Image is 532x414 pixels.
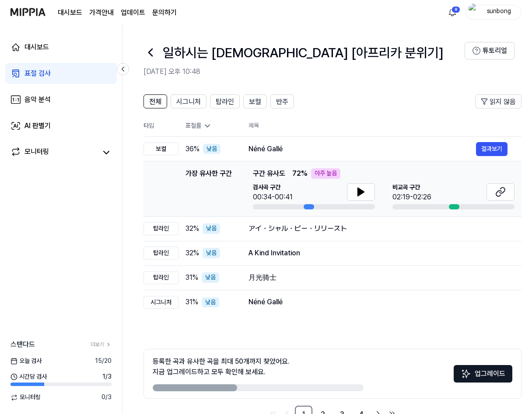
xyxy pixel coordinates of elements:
button: 결과보기 [476,142,507,156]
a: 음악 분석 [5,89,117,110]
a: 업데이트 [121,7,145,18]
button: profilesunbong [465,5,521,20]
div: 등록한 곡과 유사한 곡을 최대 50개까지 찾았어요. 지금 업그레이드하고 모두 확인해 보세요. [153,356,290,377]
button: 반주 [270,94,294,108]
a: 문의하기 [152,7,177,18]
a: 대시보드 [58,7,82,18]
div: アイ・シャル・ビー・リリースト [248,223,507,234]
a: 대시보드 [5,37,117,58]
a: 모니터링 [10,146,98,159]
a: AI 판별기 [5,115,117,136]
img: 알림 [447,7,458,17]
div: 탑라인 [143,271,178,284]
th: 제목 [248,115,521,136]
div: 9 [451,6,460,13]
span: 32 % [185,248,199,258]
button: 시그니처 [171,94,206,108]
button: 튜토리얼 [465,42,514,59]
div: 낮음 [202,297,219,308]
div: 月光骑士 [248,272,507,283]
button: 가격안내 [89,7,114,18]
span: 72 % [292,168,308,179]
button: 전체 [143,94,167,108]
th: 타입 [143,115,178,137]
span: 31 % [185,297,198,307]
div: 시그니처 [143,296,178,309]
span: 보컬 [249,97,261,107]
span: 32 % [185,223,199,234]
img: profile [469,3,479,21]
button: 보컬 [243,94,267,108]
span: 0 / 3 [101,393,112,402]
span: 탑라인 [216,97,234,107]
div: 02:19-02:26 [392,192,431,202]
span: 시그니처 [176,97,201,107]
span: 읽지 않음 [490,97,516,107]
span: 31 % [185,272,198,283]
a: 더보기 [91,341,112,348]
span: 15 / 20 [95,357,112,365]
div: 낮음 [203,144,220,154]
a: Sparkles업그레이드 [454,372,512,381]
div: 낮음 [203,248,220,258]
div: 낮음 [202,272,219,283]
span: 오늘 검사 [10,357,42,365]
span: 스탠다드 [10,339,35,350]
span: 전체 [149,97,161,107]
div: 대시보드 [24,42,49,52]
button: 탑라인 [210,94,240,108]
div: AI 판별기 [24,121,51,131]
div: 보컬 [143,143,178,156]
div: 모니터링 [24,146,49,159]
div: 아주 높음 [311,168,340,179]
div: 탑라인 [143,222,178,235]
div: sunbong [482,7,516,17]
span: 구간 유사도 [253,168,285,179]
span: 비교곡 구간 [392,183,431,192]
div: 낮음 [203,223,220,234]
span: 시간당 검사 [10,372,47,381]
h1: 일하시는 하나님 [아프리카 분위기] [163,43,444,62]
span: 36 % [185,144,199,154]
div: 00:34-00:41 [253,192,293,202]
button: 알림9 [445,5,459,19]
div: 탑라인 [143,247,178,260]
button: 읽지 않음 [475,94,521,108]
div: Néné Gallé [248,144,476,154]
div: A Kind Invitation [248,248,507,258]
button: 업그레이드 [454,365,512,383]
span: 모니터링 [10,393,41,402]
a: 표절 검사 [5,63,117,84]
div: 표절률 [185,122,234,130]
h2: [DATE] 오후 10:48 [143,66,465,77]
div: Néné Gallé [248,297,507,307]
div: 표절 검사 [24,68,51,79]
span: 1 / 3 [102,372,112,381]
div: 가장 유사한 구간 [185,168,232,209]
img: Sparkles [461,369,471,379]
span: 반주 [276,97,288,107]
span: 검사곡 구간 [253,183,293,192]
div: 음악 분석 [24,94,51,105]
